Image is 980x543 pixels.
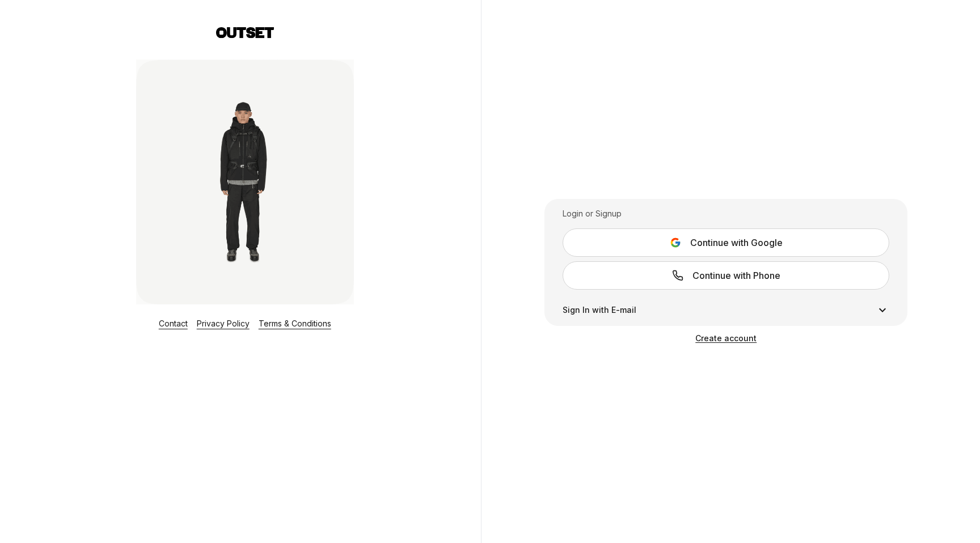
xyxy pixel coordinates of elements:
a: Continue with Phone [563,261,889,290]
span: Continue with Google [690,236,783,249]
a: Contact [159,319,188,328]
a: Privacy Policy [197,319,250,328]
button: Continue with Google [563,228,889,257]
button: Sign In with E-mail [563,303,889,317]
a: Create account [695,333,757,343]
span: Continue with Phone [692,269,780,282]
img: Login Layout Image [136,60,354,304]
a: Terms & Conditions [259,319,331,328]
div: Login or Signup [563,208,889,219]
span: Sign In with E-mail [563,304,636,316]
